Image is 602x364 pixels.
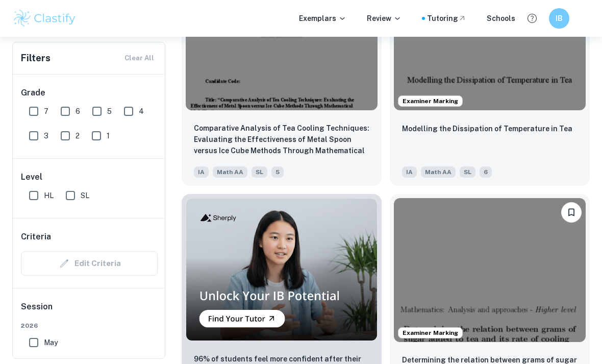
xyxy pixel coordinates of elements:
[81,190,89,201] span: SL
[21,231,51,243] h6: Criteria
[21,171,158,183] h6: Level
[107,106,112,117] span: 5
[394,198,586,342] img: Math AA IA example thumbnail: Determining the relation between grams o
[12,8,77,29] img: Clastify logo
[76,130,80,141] span: 2
[421,166,456,178] span: Math AA
[367,13,402,24] p: Review
[398,96,462,106] span: Examiner Marking
[139,106,144,117] span: 4
[44,106,48,117] span: 7
[21,301,158,321] h6: Session
[44,337,58,348] span: May
[460,166,475,178] span: SL
[554,13,565,24] h6: IB
[213,166,247,178] span: Math AA
[427,13,466,24] a: Tutoring
[186,198,378,341] img: Thumbnail
[21,321,158,330] span: 2026
[480,166,492,178] span: 6
[21,51,51,65] h6: Filters
[271,166,284,178] span: 5
[44,190,54,201] span: HL
[21,87,158,99] h6: Grade
[194,123,369,157] p: Comparative Analysis of Tea Cooling Techniques: Evaluating the Effectiveness of Metal Spoon versu...
[252,166,267,178] span: SL
[402,166,417,178] span: IA
[487,13,515,24] a: Schools
[398,328,462,337] span: Examiner Marking
[107,130,110,141] span: 1
[299,13,346,24] p: Exemplars
[402,123,572,134] p: Modelling the Dissipation of Temperature in Tea
[194,166,209,178] span: IA
[561,202,582,223] button: Bookmark
[21,251,158,276] div: Criteria filters are unavailable when searching by topic
[44,130,48,141] span: 3
[523,10,541,27] button: Help and Feedback
[76,106,80,117] span: 6
[549,8,569,29] button: IB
